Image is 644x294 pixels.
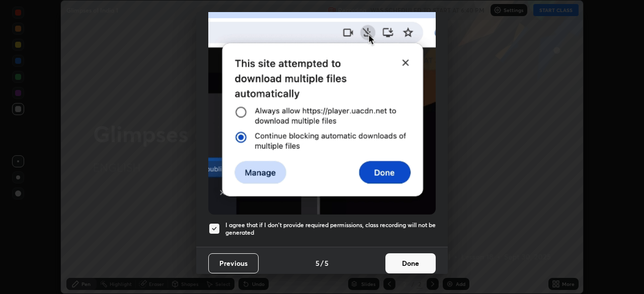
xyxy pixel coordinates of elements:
h4: 5 [325,258,329,268]
button: Previous [208,253,259,273]
h4: 5 [315,258,319,268]
h5: I agree that if I don't provide required permissions, class recording will not be generated [225,221,436,237]
h4: / [320,258,324,268]
button: Done [385,253,436,273]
